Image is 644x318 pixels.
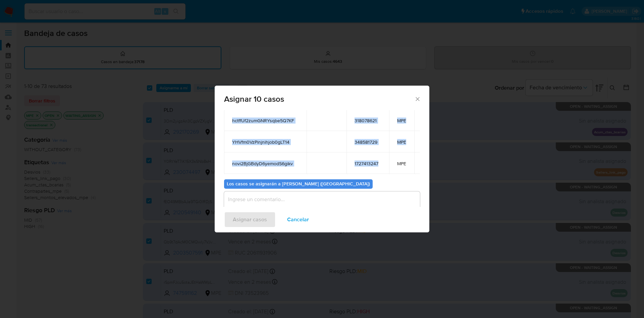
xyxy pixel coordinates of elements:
[355,161,381,167] span: 1727413247
[227,180,370,187] b: Los casos se asignarán a [PERSON_NAME] ([GEOGRAPHIC_DATA])
[215,86,429,232] div: assign-modal
[232,161,299,167] span: novi2BjGBdyD6yemodS6gikv
[355,139,381,145] span: 348581729
[397,118,406,124] span: MPE
[224,95,414,103] span: Asignar 10 casos
[232,118,299,124] span: hctffUf2zumGNRYsqbe5Q7KF
[355,118,381,124] span: 318078621
[397,161,406,167] span: MPE
[414,96,420,102] button: Cerrar ventana
[278,212,318,228] button: Cancelar
[232,139,299,145] span: YHVfm0VzPinjnihjob0gLT14
[287,212,309,227] span: Cancelar
[397,139,406,145] span: MPE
